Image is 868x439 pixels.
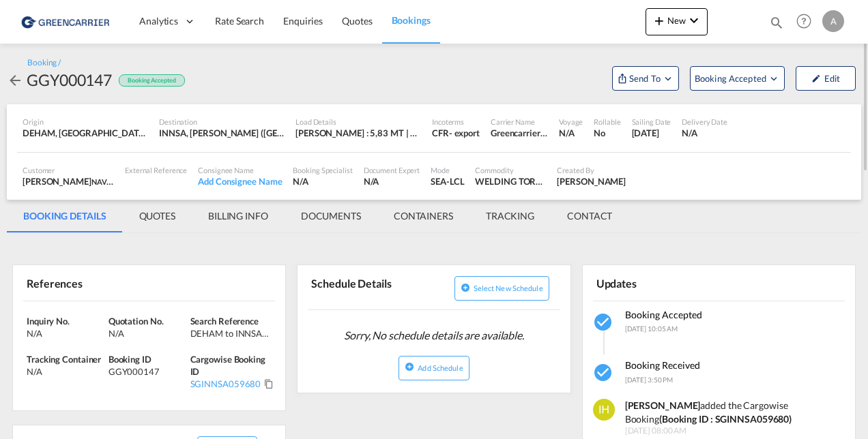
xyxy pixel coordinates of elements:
[593,271,717,294] div: Updates
[632,117,671,127] div: Sailing Date
[432,117,480,127] div: Incoterms
[264,379,274,389] md-icon: Click to Copy
[454,276,549,301] button: icon-plus-circleSelect new schedule
[190,354,265,377] span: Cargowise Booking ID
[7,200,123,232] md-tab-item: BOOKING DETAILS
[625,309,702,320] span: Booking Accepted
[27,69,112,91] div: GGY000147
[769,15,784,35] div: icon-magnify
[431,165,464,175] div: Mode
[23,117,148,127] div: Origin
[27,365,105,378] div: N/A
[14,14,237,28] body: Editor, editor2
[159,127,285,139] div: INNSA, Jawaharlal Nehru (Nhava Sheva), India, Indian Subcontinent, Asia Pacific
[108,354,151,365] span: Booking ID
[198,165,282,175] div: Consignee Name
[159,117,285,127] div: Destination
[392,14,431,26] span: Bookings
[198,175,282,187] div: Add Consignee Name
[449,127,480,139] div: - export
[659,413,792,425] strong: (Booking ID : SGINNSA059680)
[822,10,844,32] div: A
[557,175,626,187] div: Matthias Maas
[108,327,187,339] div: N/A
[593,362,615,384] md-icon: icon-checkbox-marked-circle
[792,10,815,33] span: Help
[461,283,470,292] md-icon: icon-plus-circle
[23,175,114,187] div: [PERSON_NAME]
[594,117,620,127] div: Rollable
[625,376,674,384] span: [DATE] 3:50 PM
[593,312,615,333] md-icon: icon-checkbox-marked-circle
[593,399,615,421] img: RaD9QQAAAAZJREFUAwAz7V49iZZDGQAAAABJRU5ErkJggg==
[811,74,821,83] md-icon: icon-pencil
[139,14,178,28] span: Analytics
[695,72,768,85] span: Booking Accepted
[285,200,377,232] md-tab-item: DOCUMENTS
[190,327,269,339] div: DEHAM to INNSA/ 12 October, 2025
[792,10,822,34] div: Help
[682,117,727,127] div: Delivery Date
[190,378,261,390] div: SGINNSA059680
[295,127,421,139] div: [PERSON_NAME] : 5,83 MT | Volumetric Wt : 18,70 CBM | Chargeable Wt : 18,70 W/M
[475,175,546,187] div: WELDING TORCHES AND SPARE PARTS
[27,327,105,339] div: N/A
[23,271,147,294] div: References
[796,66,856,91] button: icon-pencilEdit
[431,175,464,187] div: SEA-LCL
[491,127,548,139] div: Greencarrier Consolidators
[23,127,148,139] div: DEHAM, Hamburg, Germany, Western Europe, Europe
[418,363,463,372] span: Add Schedule
[686,12,702,29] md-icon: icon-chevron-down
[27,57,61,69] div: Booking /
[377,200,469,232] md-tab-item: CONTAINERS
[27,316,70,327] span: Inquiry No.
[557,165,626,175] div: Created By
[27,354,101,365] span: Tracking Container
[293,165,352,175] div: Booking Specialist
[405,362,414,372] md-icon: icon-plus-circle
[594,127,620,139] div: No
[432,127,449,139] div: CFR
[91,176,309,187] span: NAVIS SCHIFFAHRTS- UND SPEDITIONS-AKTIENGESELLSCHAFT
[342,15,372,27] span: Quotes
[625,359,700,371] span: Booking Received
[651,12,667,29] md-icon: icon-plus 400-fg
[612,66,679,91] button: Open demo menu
[7,69,27,91] div: icon-arrow-left
[632,127,671,139] div: 12 Oct 2025
[651,15,702,26] span: New
[625,399,846,425] div: added the Cargowise Booking
[551,200,628,232] md-tab-item: CONTACT
[769,15,784,30] md-icon: icon-magnify
[308,271,431,304] div: Schedule Details
[491,117,548,127] div: Carrier Name
[283,15,323,27] span: Enquiries
[475,165,546,175] div: Commodity
[682,127,727,139] div: N/A
[469,200,551,232] md-tab-item: TRACKING
[625,324,678,333] span: [DATE] 10:05 AM
[625,399,701,411] strong: [PERSON_NAME]
[364,175,420,187] div: N/A
[215,15,264,27] span: Rate Search
[7,200,628,232] md-pagination-wrapper: Use the left and right arrow keys to navigate between tabs
[7,72,23,89] md-icon: icon-arrow-left
[295,117,421,127] div: Load Details
[108,365,187,378] div: GGY000147
[625,425,846,437] span: [DATE] 08:00 AM
[123,200,192,232] md-tab-item: QUOTES
[119,74,184,87] div: Booking Accepted
[192,200,285,232] md-tab-item: BILLING INFO
[293,175,352,187] div: N/A
[108,316,164,327] span: Quotation No.
[399,356,469,380] button: icon-plus-circleAdd Schedule
[559,117,583,127] div: Voyage
[690,66,785,91] button: Open demo menu
[628,72,662,85] span: Send To
[23,165,114,175] div: Customer
[125,165,187,175] div: External Reference
[364,165,420,175] div: Document Expert
[338,322,530,348] span: Sorry, No schedule details are available.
